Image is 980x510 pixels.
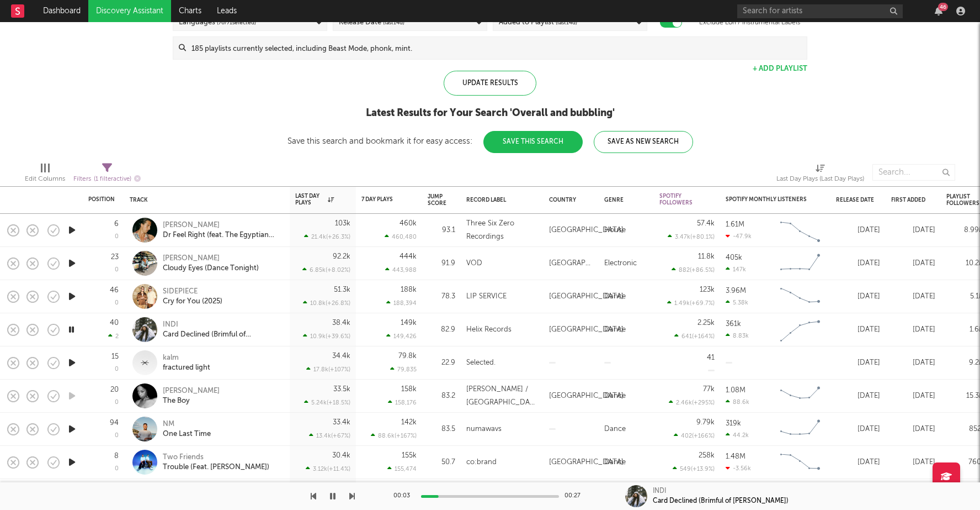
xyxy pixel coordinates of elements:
[775,416,825,443] svg: Chart title
[110,319,119,327] div: 40
[115,300,119,306] div: 0
[163,287,222,297] div: SIDEPIECE
[726,432,749,439] div: 44.2k
[549,257,593,270] div: [GEOGRAPHIC_DATA]
[335,220,350,227] div: 103k
[836,423,880,436] div: [DATE]
[163,254,259,274] a: [PERSON_NAME]Cloudy Eyes (Dance Tonight)
[775,283,825,311] svg: Chart title
[163,220,281,240] a: [PERSON_NAME]Dr Feel Right (feat. The Egyptian Lover & Rome Fortune)
[110,386,119,393] div: 20
[499,16,577,29] div: Added to Playlist
[163,453,269,462] div: Two Friends
[114,453,119,460] div: 8
[549,390,624,403] div: [GEOGRAPHIC_DATA]
[428,390,455,403] div: 83.2
[115,366,119,372] div: 0
[73,172,141,186] div: Filters
[111,254,119,261] div: 23
[94,176,131,182] span: ( 1 filter active)
[604,323,626,337] div: Dance
[130,197,279,203] div: Track
[398,353,417,360] div: 79.8k
[306,465,350,472] div: 3.12k ( +11.4 % )
[309,432,350,439] div: 13.4k ( +67 % )
[604,197,643,203] div: Genre
[891,224,935,237] div: [DATE]
[186,37,807,59] input: 185 playlists currently selected, including Beast Mode, phonk, mint.
[306,366,350,373] div: 17.8k ( +107 % )
[726,221,744,228] div: 1.61M
[163,287,222,307] a: SIDEPIECECry for You (2025)
[673,465,715,472] div: 549 ( +13.9 % )
[108,333,119,340] div: 2
[946,193,979,207] div: Playlist Followers
[393,490,416,503] div: 00:03
[836,290,880,303] div: [DATE]
[466,217,538,244] div: Three Six Zero Recordings
[775,316,825,344] svg: Chart title
[163,230,281,240] div: Dr Feel Right (feat. The Egyptian Lover & Rome Fortune)
[466,290,507,303] div: LIP SERVICE
[726,453,745,460] div: 1.48M
[604,390,626,403] div: Dance
[604,423,626,436] div: Dance
[25,159,65,191] div: Edit Columns
[674,432,715,439] div: 402 ( +166 % )
[659,193,698,206] div: Spotify Followers
[73,159,141,191] div: Filters(1 filter active)
[776,159,864,191] div: Last Day Plays (Last Day Plays)
[303,299,350,307] div: 10.8k ( +26.8 % )
[386,333,417,340] div: 149,426
[549,224,624,237] div: [GEOGRAPHIC_DATA]
[361,196,400,203] div: 7 Day Plays
[872,164,955,181] input: Search...
[444,71,536,96] div: Update Results
[401,386,417,393] div: 158k
[836,257,880,270] div: [DATE]
[703,386,715,393] div: 77k
[304,399,350,406] div: 5.24k ( +18.5 % )
[163,419,211,429] div: NM
[387,465,417,472] div: 155,474
[400,220,417,227] div: 460k
[385,233,417,240] div: 460,480
[163,396,220,406] div: The Boy
[653,496,789,506] div: Card Declined (Brimful of [PERSON_NAME])
[604,224,626,237] div: House
[672,266,715,274] div: 882 ( +86.5 % )
[163,386,220,406] a: [PERSON_NAME]The Boy
[114,220,119,228] div: 6
[334,286,350,293] div: 51.3k
[401,319,417,327] div: 149k
[776,172,864,186] div: Last Day Plays (Last Day Plays)
[428,423,455,436] div: 83.5
[726,196,808,203] div: Spotify Monthly Listeners
[304,233,350,240] div: 21.4k ( +26.3 % )
[110,419,119,427] div: 94
[179,16,256,29] div: Languages
[549,197,588,203] div: Country
[115,267,119,273] div: 0
[604,456,626,469] div: Dance
[428,323,455,337] div: 82.9
[726,465,751,472] div: -3.56k
[594,131,693,153] button: Save As New Search
[726,233,752,240] div: -47.9k
[726,266,746,273] div: 147k
[891,356,935,370] div: [DATE]
[287,107,693,120] div: Latest Results for Your Search ' Overall and bubbling '
[726,287,746,295] div: 3.96M
[163,320,281,340] a: INDICard Declined (Brimful of [PERSON_NAME])
[700,286,715,293] div: 123k
[935,7,942,15] button: 46
[707,354,715,361] div: 41
[163,330,281,340] div: Card Declined (Brimful of [PERSON_NAME])
[697,220,715,227] div: 57.4k
[836,456,880,469] div: [DATE]
[332,452,350,459] div: 30.4k
[726,420,741,427] div: 319k
[332,353,350,360] div: 34.4k
[667,299,715,307] div: 1.49k ( +69.7 % )
[115,433,119,439] div: 0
